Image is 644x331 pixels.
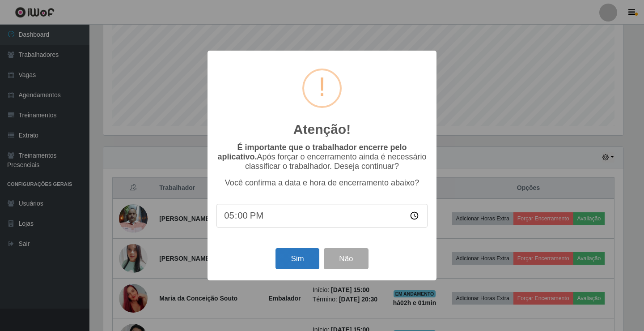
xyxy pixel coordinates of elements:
p: Após forçar o encerramento ainda é necessário classificar o trabalhador. Deseja continuar? [216,143,428,171]
p: Você confirma a data e hora de encerramento abaixo? [216,178,428,188]
button: Sim [275,248,319,269]
b: É importante que o trabalhador encerre pelo aplicativo. [217,143,407,161]
h2: Atenção! [293,121,351,138]
button: Não [324,248,368,269]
